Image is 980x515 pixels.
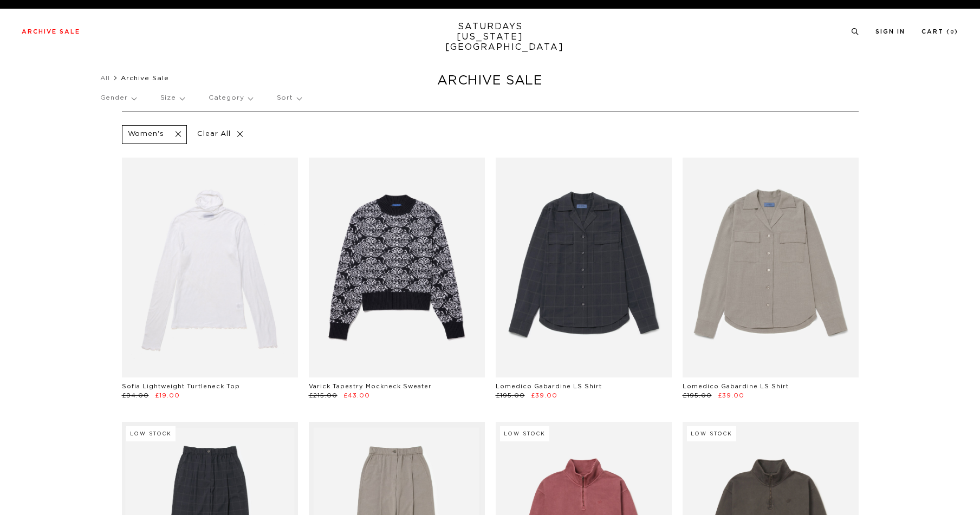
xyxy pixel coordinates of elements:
span: Archive Sale [121,75,169,81]
div: Low Stock [126,426,176,441]
a: Cart (0) [921,29,958,35]
p: Gender [100,86,136,110]
div: Low Stock [500,426,549,441]
span: £39.00 [718,393,744,399]
a: Sofia Lightweight Turtleneck Top [122,383,240,389]
a: Lomedico Gabardine LS Shirt [496,383,602,389]
p: Category [209,86,252,110]
span: £19.00 [155,393,180,399]
a: SATURDAYS[US_STATE][GEOGRAPHIC_DATA] [445,22,535,53]
span: £94.00 [122,393,149,399]
p: Women's [128,130,164,139]
span: £195.00 [683,393,712,399]
p: Sort [277,86,301,110]
span: £43.00 [343,393,370,399]
span: £195.00 [496,393,525,399]
small: 0 [950,30,955,35]
a: All [100,75,110,81]
a: Archive Sale [22,29,80,35]
div: Low Stock [687,426,736,441]
span: £39.00 [531,393,557,399]
p: Size [160,86,184,110]
a: Sign In [875,29,905,35]
a: Lomedico Gabardine LS Shirt [683,383,789,389]
p: Clear All [192,125,248,144]
span: £215.00 [309,393,338,399]
a: Varick Tapestry Mockneck Sweater [309,383,432,389]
